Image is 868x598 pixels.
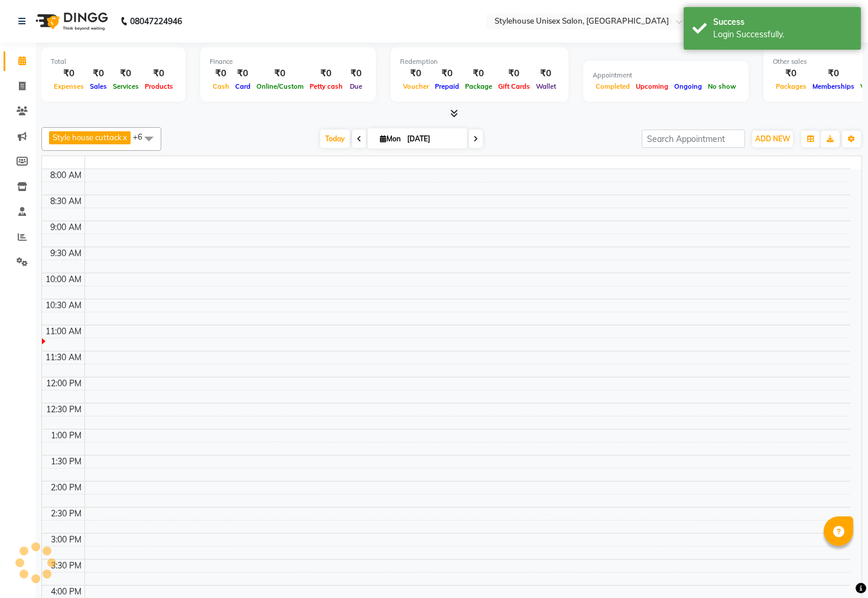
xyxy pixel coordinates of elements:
span: +6 [133,132,151,141]
input: 2025-09-01 [404,130,463,148]
span: Completed [593,82,633,90]
input: Search Appointment [642,130,745,148]
span: Expenses [51,82,87,90]
span: Card [232,82,253,90]
div: 9:30 AM [48,247,84,260]
div: Login Successfully. [713,28,852,41]
a: x [122,132,127,142]
div: ₹0 [495,67,533,80]
div: ₹0 [432,67,462,80]
span: Mon [377,134,404,143]
div: ₹0 [110,67,142,80]
span: Cash [210,82,232,90]
div: 12:30 PM [44,403,84,416]
div: ₹0 [51,67,87,80]
div: Finance [210,57,366,67]
span: Packages [773,82,810,90]
div: 10:00 AM [44,273,84,286]
span: Wallet [533,82,559,90]
div: 4:00 PM [49,586,84,598]
div: 12:00 PM [44,377,84,390]
span: Services [110,82,142,90]
span: Prepaid [432,82,462,90]
span: ADD NEW [755,134,790,143]
span: Gift Cards [495,82,533,90]
div: ₹0 [400,67,432,80]
div: ₹0 [253,67,307,80]
div: 2:30 PM [49,508,84,520]
img: logo [30,5,111,38]
b: 08047224946 [130,5,182,38]
div: Appointment [593,70,739,80]
span: Memberships [810,82,857,90]
div: ₹0 [462,67,495,80]
span: Package [462,82,495,90]
div: Success [713,16,852,28]
div: Total [51,57,176,67]
div: Redemption [400,57,559,67]
div: ₹0 [142,67,176,80]
span: Sales [87,82,110,90]
span: Due [347,82,365,90]
div: ₹0 [307,67,346,80]
div: 8:00 AM [48,169,84,182]
span: Upcoming [633,82,671,90]
div: 2:00 PM [49,481,84,494]
div: ₹0 [232,67,253,80]
span: Voucher [400,82,432,90]
span: Ongoing [671,82,705,90]
span: Style house cuttack [53,132,122,142]
span: Today [320,130,350,148]
div: ₹0 [210,67,232,80]
div: 10:30 AM [44,299,84,312]
button: ADD NEW [752,131,793,147]
span: Online/Custom [253,82,307,90]
div: ₹0 [346,67,366,80]
div: 11:00 AM [44,325,84,338]
div: 1:00 PM [49,429,84,442]
div: ₹0 [773,67,810,80]
div: 3:00 PM [49,534,84,546]
div: ₹0 [87,67,110,80]
div: ₹0 [533,67,559,80]
div: 1:30 PM [49,455,84,468]
div: 3:30 PM [49,560,84,572]
div: ₹0 [810,67,857,80]
div: 9:00 AM [48,221,84,234]
span: No show [705,82,739,90]
div: 11:30 AM [44,351,84,364]
span: Products [142,82,176,90]
div: 8:30 AM [48,195,84,208]
span: Petty cash [307,82,346,90]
